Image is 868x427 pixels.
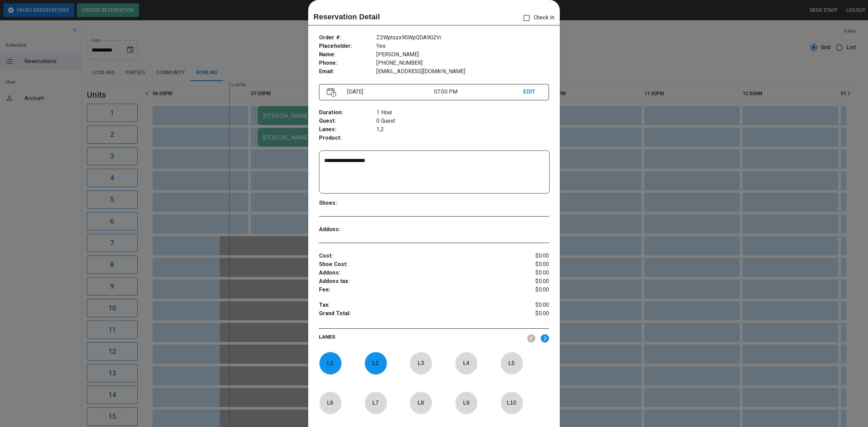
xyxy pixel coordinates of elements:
[376,59,549,67] p: [PHONE_NUMBER]
[319,34,377,42] p: Order # :
[314,11,380,22] p: Reservation Detail
[519,11,554,25] p: Check In
[376,34,549,42] p: Z2Wptszx90WpQDA9G2Vi
[455,395,477,411] p: L 9
[319,134,377,142] p: Product :
[319,395,341,411] p: L 6
[319,50,377,59] p: Name :
[511,301,549,309] p: $0.00
[319,108,377,117] p: Duration :
[319,269,511,277] p: Addons :
[500,395,523,411] p: L 10
[523,88,541,96] p: EDIT
[511,277,549,286] p: $0.00
[527,334,535,343] img: nav_left.svg
[319,260,511,269] p: Shoe Cost :
[511,269,549,277] p: $0.00
[511,252,549,260] p: $0.00
[319,59,377,67] p: Phone :
[319,225,377,234] p: Addons :
[319,333,522,343] p: LANES
[319,199,377,207] p: Shoes :
[511,286,549,294] p: $0.00
[511,260,549,269] p: $0.00
[344,88,434,96] p: [DATE]
[319,125,377,134] p: Lanes :
[319,67,377,76] p: Email :
[364,355,387,371] p: L 2
[319,301,511,309] p: Tax :
[319,355,341,371] p: L 1
[376,125,549,134] p: 1,2
[319,252,511,260] p: Cost :
[541,334,549,343] img: right.svg
[376,67,549,76] p: [EMAIL_ADDRESS][DOMAIN_NAME]
[327,88,336,97] img: Vector
[376,117,549,125] p: 0 Guest
[376,108,549,117] p: 1 Hour
[319,117,377,125] p: Guest :
[455,355,477,371] p: L 4
[319,309,511,320] p: Grand Total :
[319,277,511,286] p: Addons tax :
[376,50,549,59] p: [PERSON_NAME]
[364,395,387,411] p: L 7
[500,355,523,371] p: L 5
[434,88,523,96] p: 07:00 PM
[410,355,432,371] p: L 3
[410,395,432,411] p: L 8
[511,309,549,320] p: $0.00
[319,42,377,50] p: Placeholder :
[376,42,549,50] p: Yes
[319,286,511,294] p: Fee :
